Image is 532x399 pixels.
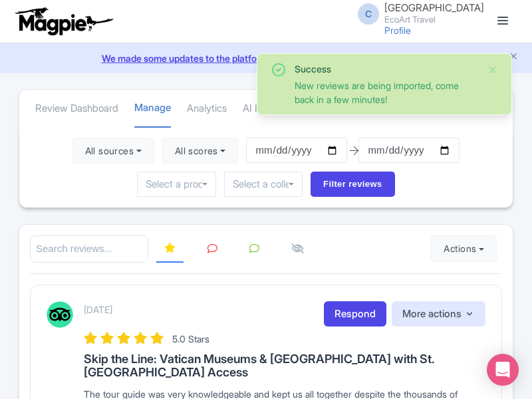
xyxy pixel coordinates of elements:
[84,303,112,317] p: [DATE]
[72,138,154,164] button: All sources
[350,3,484,24] a: C [GEOGRAPHIC_DATA] EcoArt Travel
[134,90,171,128] a: Manage
[30,235,148,263] input: Search reviews...
[384,15,484,24] small: EcoArt Travel
[12,7,115,36] img: logo-ab69f6fb50320c5b225c76a69d11143b.png
[295,62,477,76] div: Success
[431,235,497,262] button: Actions
[509,50,519,65] button: Close announcement
[243,90,289,127] a: AI Insights
[187,90,227,127] a: Analytics
[162,138,239,164] button: All scores
[392,301,485,327] button: More actions
[47,301,73,328] img: Tripadvisor Logo
[8,51,524,65] a: We made some updates to the platform. Read more about the new layout
[384,25,411,36] a: Profile
[233,178,294,190] input: Select a collection
[172,333,209,344] span: 5.0 Stars
[84,352,485,379] h3: Skip the Line: Vatican Museums & [GEOGRAPHIC_DATA] with St. [GEOGRAPHIC_DATA] Access
[35,90,118,127] a: Review Dashboard
[487,62,498,78] button: Close
[311,172,395,197] input: Filter reviews
[295,78,477,106] div: New reviews are being imported, come back in a few minutes!
[358,3,379,25] span: C
[324,301,386,327] a: Respond
[384,1,484,14] span: [GEOGRAPHIC_DATA]
[146,178,207,190] input: Select a product
[487,354,519,386] div: Open Intercom Messenger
